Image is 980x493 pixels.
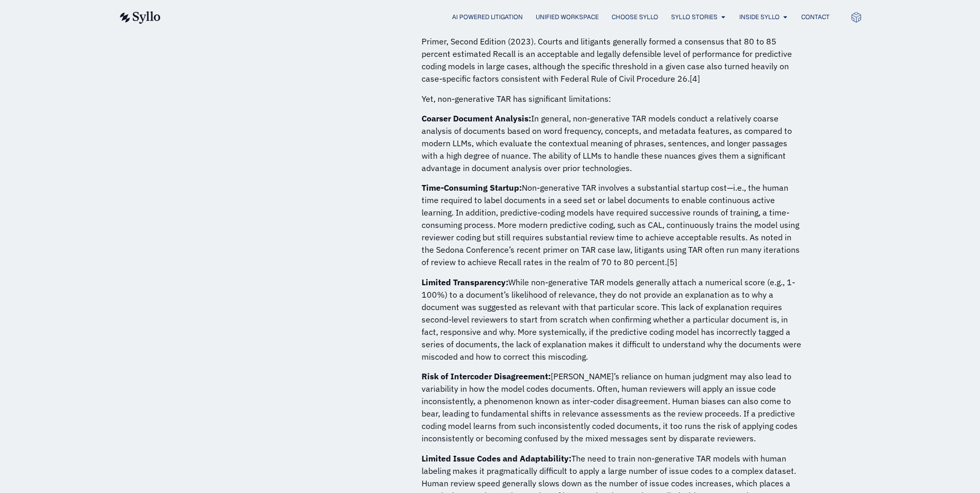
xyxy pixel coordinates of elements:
[801,12,830,22] a: Contact
[536,12,599,22] a: Unified Workspace
[422,277,508,287] strong: Limited Transparency:
[671,12,718,22] a: Syllo Stories
[422,181,804,268] p: Non-generative TAR involves a substantial startup cost—i.e., the human time required to label doc...
[422,276,804,363] p: While non-generative TAR models generally attach a numerical score (e.g., 1-100%) to a document’s...
[422,370,804,444] p: [PERSON_NAME]’s reliance on human judgment may also lead to variability in how the model codes do...
[612,12,658,22] a: Choose Syllo
[181,12,830,22] div: Menu Toggle
[181,12,830,22] nav: Menu
[739,12,780,22] a: Inside Syllo
[422,112,804,174] p: In general, non-generative TAR models conduct a relatively coarse analysis of documents based on ...
[118,11,161,24] img: syllo
[422,182,522,193] strong: Time-Consuming Startup:
[422,93,804,105] p: Yet, non-generative TAR has significant limitations:
[422,453,571,464] strong: Limited Issue Codes and Adaptability:
[422,371,551,381] strong: Risk of Intercoder Disagreement:
[452,12,523,22] a: AI Powered Litigation
[422,113,531,124] strong: Coarser Document Analysis:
